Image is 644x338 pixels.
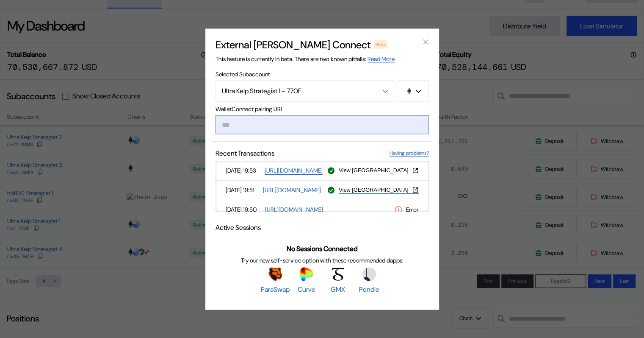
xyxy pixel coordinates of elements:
button: Open menu [216,80,394,101]
div: Beta [374,40,387,48]
button: View [GEOGRAPHIC_DATA] [339,167,418,173]
a: GMXGMX [323,268,352,294]
span: [DATE] 19:50 [226,206,262,213]
span: Active Sessions [216,223,261,232]
a: View [GEOGRAPHIC_DATA] [339,186,418,193]
a: [URL][DOMAIN_NAME] [265,205,323,213]
button: View [GEOGRAPHIC_DATA] [339,186,418,193]
a: Read More [368,55,395,63]
span: Try our new self-service option with these recommended dapps: [241,257,404,264]
img: ParaSwap [268,268,282,281]
a: [URL][DOMAIN_NAME] [263,186,321,194]
span: This feature is currently in beta. There are two known pitfalls: [216,55,395,62]
a: ParaSwapParaSwap [261,268,290,294]
a: [URL][DOMAIN_NAME] [265,166,323,174]
span: No Sessions Connected [287,244,358,253]
span: Recent Transactions [216,148,274,157]
img: Pendle [362,268,376,281]
div: Ultra Kelp Strategist 1 - 770F [222,87,370,95]
span: Selected Subaccount [216,70,429,78]
img: GMX [331,268,345,281]
span: [DATE] 19:51 [226,186,260,194]
h2: External [PERSON_NAME] Connect [216,38,370,51]
button: close modal [419,35,432,49]
img: Curve [300,268,313,281]
a: Having problems? [390,149,429,156]
span: [DATE] 19:53 [226,167,261,174]
div: Error [394,205,419,214]
span: GMX [331,285,345,294]
span: Pendle [359,285,379,294]
span: ParaSwap [261,285,290,294]
img: chain logo [406,87,412,94]
span: Curve [298,285,315,294]
span: WalletConnect pairing URI [216,105,429,112]
button: chain logo [398,80,429,101]
a: CurveCurve [292,268,321,294]
a: PendlePendle [355,268,384,294]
